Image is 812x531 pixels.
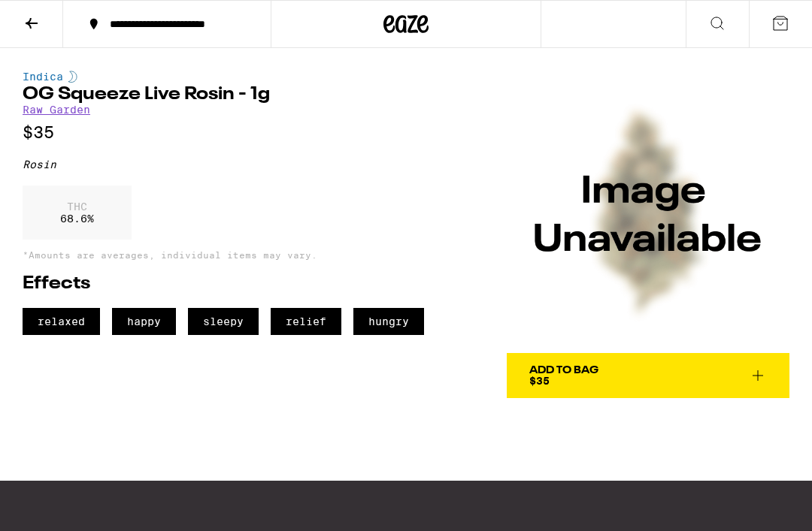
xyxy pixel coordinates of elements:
h1: OG Squeeze Live Rosin - 1g [23,86,456,104]
h2: Effects [23,275,456,293]
div: Indica [23,71,456,83]
div: 68.6 % [23,186,132,240]
p: $35 [23,123,456,142]
span: relief [271,308,341,335]
span: relaxed [23,308,100,335]
a: Raw Garden [23,104,90,116]
p: THC [60,201,94,213]
img: Raw Garden - OG Squeeze Live Rosin - 1g [507,71,789,353]
span: $35 [529,375,550,387]
div: Add To Bag [529,365,598,376]
span: sleepy [188,308,259,335]
img: indicaColor.svg [68,71,77,83]
span: hungry [353,308,424,335]
button: Add To Bag$35 [507,353,789,398]
span: happy [112,308,176,335]
div: Rosin [23,158,456,170]
p: *Amounts are averages, individual items may vary. [23,250,456,260]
